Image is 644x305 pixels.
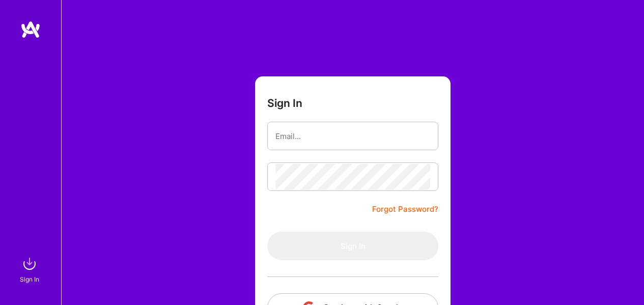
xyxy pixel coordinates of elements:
input: Email... [275,123,430,149]
a: Forgot Password? [372,203,438,215]
img: logo [20,20,41,39]
h3: Sign In [267,97,302,109]
a: sign inSign In [21,254,40,285]
button: Sign In [267,232,438,260]
div: Sign In [20,274,39,285]
img: sign in [19,254,40,274]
